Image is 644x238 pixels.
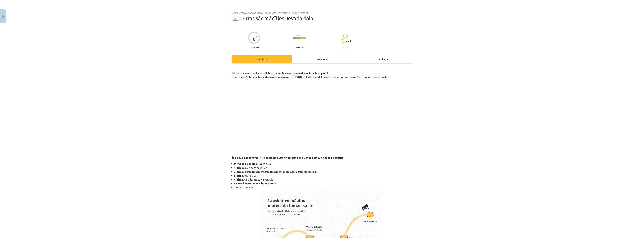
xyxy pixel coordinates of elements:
[232,16,240,21] span: #1
[234,182,276,185] strong: Kopsavilkums un noslēguma tests.
[234,174,244,177] strong: 3. tēma.
[232,55,292,63] div: Apraksts
[234,174,412,178] li: Pētniecība
[295,35,296,36] img: icon-short-line-57e1e144782c952c97e751825c79c345078a6d821885a25fce030b3d8c18986b.svg
[265,71,281,75] strong: Dabaszinības
[234,178,244,181] strong: 4. tēma.
[296,46,303,49] p: Viegls
[305,40,305,40] img: icon-short-line-57e1e144782c952c97e751825c79c345078a6d821885a25fce030b3d8c18986b.svg
[299,35,300,36] img: icon-short-line-57e1e144782c952c97e751825c79c345078a6d821885a25fce030b3d8c18986b.svg
[352,55,412,63] div: Palīdzība
[301,35,301,36] img: icon-short-line-57e1e144782c952c97e751825c79c345078a6d821885a25fce030b3d8c18986b.svg
[342,46,348,49] p: pilda
[234,162,258,165] strong: Pirms sāc mācīties!
[303,35,303,36] img: icon-short-line-57e1e144782c952c97e751825c79c345078a6d821885a25fce030b3d8c18986b.svg
[234,166,412,170] li: Kā veidota pasaule?
[234,186,253,189] strong: Temata apguve
[232,67,412,79] p: 👋 Esi sveicināts priekšmeta palīdzēšu spert pirmos soļus, lai Tu apgūtu šo materiālu!
[253,37,256,42] div: 0
[234,170,244,173] strong: 2. tēma.
[232,12,412,14] div: Mācību tēma: Dabaszinības - 10. klases 1.ieskaites mācību materiāls
[294,34,294,42] img: icon-long-line-d9ea69661e0d244f92f715978eff75569469978d946b2353a9bb055b3ed8787d.svg
[341,33,348,43] img: students-c634bb4e5e11cddfef0936a35e636f08e4e9abd3cc4e673bd6f9a4125e45ecb1.svg
[303,40,303,40] img: icon-short-line-57e1e144782c952c97e751825c79c345078a6d821885a25fce030b3d8c18986b.svg
[346,39,351,42] span: 204
[295,40,296,40] img: icon-short-line-57e1e144782c952c97e751825c79c345078a6d821885a25fce030b3d8c18986b.svg
[262,156,344,159] b: Pasaule ap mums un tās pētīšana", un tā sastāv no šādām sadaļām:
[301,40,301,40] img: icon-short-line-57e1e144782c952c97e751825c79c345078a6d821885a25fce030b3d8c18986b.svg
[248,46,260,49] p: Saņemsi
[299,40,300,40] img: icon-short-line-57e1e144782c952c97e751825c79c345078a6d821885a25fce030b3d8c18986b.svg
[305,35,305,36] img: icon-short-line-57e1e144782c952c97e751825c79c345078a6d821885a25fce030b3d8c18986b.svg
[256,35,258,37] span: XP
[234,166,244,169] strong: 1. tēma.
[232,156,262,159] b: Šī moduļa nosaukums ir "
[241,15,313,21] span: Pirms sāc mācīties! Ievada daļa
[234,178,412,181] li: Neredzama dzīvā pasaule
[292,55,352,63] div: Uzdevums
[2,15,4,18] img: icon-close-lesson-0947bae3869378f0d4975bcd49f059093ad1ed9edebbc8119c70593378902aed.svg
[234,162,412,166] li: Ievada daļa.
[234,170,412,174] li: Mikropasaules,makropasaules,megapasaules pētīšanas iespējas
